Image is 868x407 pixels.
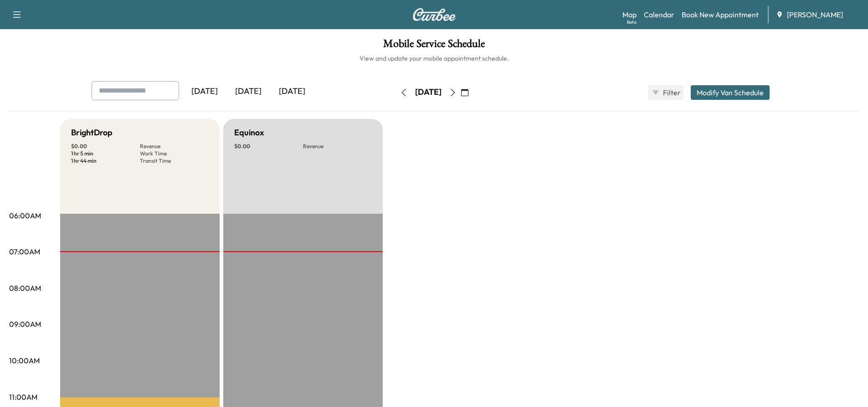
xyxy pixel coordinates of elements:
div: [DATE] [226,81,270,102]
p: $ 0.00 [234,143,303,150]
h1: Mobile Service Schedule [9,38,859,54]
p: Transit Time [140,157,209,165]
a: Book New Appointment [682,9,759,20]
img: Curbee Logo [412,8,456,21]
p: Revenue [140,143,209,150]
a: Calendar [644,9,674,20]
a: MapBeta [622,9,637,20]
p: Revenue [303,143,372,150]
p: 06:00AM [9,210,41,221]
span: [PERSON_NAME] [787,9,843,20]
p: 11:00AM [9,392,37,402]
p: $ 0.00 [71,143,140,150]
p: 1 hr 44 min [71,157,140,165]
h5: BrightDrop [71,126,113,139]
span: Filter [663,87,679,98]
div: [DATE] [183,81,226,102]
h5: Equinox [234,126,264,139]
p: Work Time [140,150,209,157]
p: 10:00AM [9,355,40,366]
button: Modify Van Schedule [691,85,770,100]
p: 07:00AM [9,246,40,257]
p: 09:00AM [9,319,41,330]
div: [DATE] [270,81,314,102]
p: 1 hr 5 min [71,150,140,157]
button: Filter [648,85,683,100]
p: 08:00AM [9,283,41,294]
div: Beta [627,19,637,26]
div: [DATE] [415,87,442,98]
h6: View and update your mobile appointment schedule. [9,54,859,63]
